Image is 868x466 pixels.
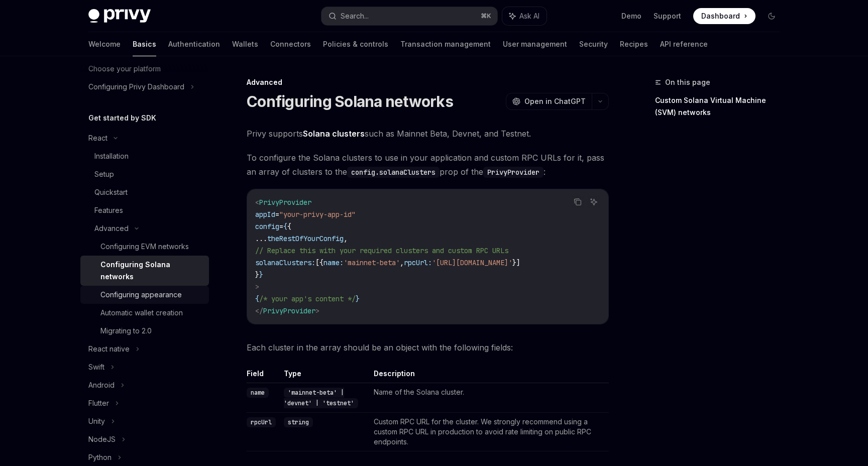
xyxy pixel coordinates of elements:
span: } [255,270,259,279]
span: To configure the Solana clusters to use in your application and custom RPC URLs for it, pass an a... [247,151,609,179]
div: React native [88,343,130,355]
span: > [255,282,259,291]
span: 'mainnet-beta' [344,258,400,267]
th: Type [280,369,370,383]
span: } [356,294,360,303]
span: On this page [665,76,710,88]
div: Setup [94,168,114,180]
div: Unity [88,415,105,427]
a: Recipes [620,32,648,56]
span: , [344,234,348,243]
button: Open in ChatGPT [506,93,592,110]
div: Advanced [94,222,129,235]
span: ⌘ K [481,12,491,20]
h5: Get started by SDK [88,112,156,124]
div: Quickstart [94,186,128,198]
td: Name of the Solana cluster. [370,383,609,413]
span: > [315,306,319,315]
a: Features [80,201,209,219]
span: rpcUrl: [404,258,432,267]
span: , [400,258,404,267]
button: Search...⌘K [321,7,497,25]
a: Setup [80,165,209,183]
a: Dashboard [693,8,755,24]
span: "your-privy-app-id" [279,210,356,219]
span: = [275,210,279,219]
div: Configuring EVM networks [100,241,189,253]
span: { [283,222,287,231]
span: ... [255,234,267,243]
div: Configuring Solana networks [100,259,203,283]
div: Installation [94,150,129,162]
div: Swift [88,361,104,373]
a: Configuring EVM networks [80,238,209,256]
a: Basics [133,32,156,56]
a: Configuring Solana networks [80,256,209,286]
code: string [284,417,313,427]
span: name: [323,258,344,267]
span: appId [255,210,275,219]
a: Policies & controls [323,32,388,56]
button: Copy the contents from the code block [571,195,584,208]
span: = [279,222,283,231]
button: Toggle dark mode [764,8,780,24]
div: Configuring appearance [100,289,182,301]
div: Migrating to 2.0 [100,325,152,337]
span: '[URL][DOMAIN_NAME]' [432,258,512,267]
div: Flutter [88,397,109,409]
a: Custom Solana Virtual Machine (SVM) networks [655,92,788,121]
div: Python [88,451,112,463]
span: theRestOfYourConfig [267,234,344,243]
span: < [255,198,259,207]
a: Migrating to 2.0 [80,322,209,340]
div: Search... [341,10,369,22]
span: Ask AI [519,11,539,21]
a: Security [579,32,608,56]
a: Wallets [232,32,258,56]
span: [{ [315,258,323,267]
div: React [88,132,107,144]
a: Support [654,11,681,21]
code: config.solanaClusters [347,167,440,178]
a: User management [503,32,567,56]
code: 'mainnet-beta' | 'devnet' | 'testnet' [284,388,358,408]
td: Custom RPC URL for the cluster. We strongly recommend using a custom RPC URL in production to avo... [370,413,609,451]
span: Privy supports such as Mainnet Beta, Devnet, and Testnet. [247,127,609,141]
span: { [287,222,291,231]
div: Configuring Privy Dashboard [88,81,184,93]
th: Field [247,369,280,383]
a: Configuring appearance [80,286,209,304]
code: PrivyProvider [483,167,544,178]
span: } [259,270,263,279]
a: Welcome [88,32,121,56]
span: Dashboard [701,11,740,21]
img: dark logo [88,9,151,23]
a: Automatic wallet creation [80,304,209,322]
div: NodeJS [88,433,116,445]
span: PrivyProvider [263,306,315,315]
a: Solana clusters [303,129,365,139]
h1: Configuring Solana networks [247,92,453,110]
span: // Replace this with your required clusters and custom RPC URLs [255,246,508,255]
div: Automatic wallet creation [100,307,183,319]
button: Ask AI [502,7,547,25]
span: solanaClusters: [255,258,315,267]
span: Each cluster in the array should be an object with the following fields: [247,340,609,355]
span: config [255,222,279,231]
code: name [247,388,269,398]
a: API reference [660,32,708,56]
span: }] [512,258,520,267]
span: </ [255,306,263,315]
a: Installation [80,147,209,165]
div: Android [88,379,115,391]
a: Quickstart [80,183,209,201]
code: rpcUrl [247,417,276,427]
a: Connectors [270,32,311,56]
button: Ask AI [587,195,600,208]
th: Description [370,369,609,383]
span: PrivyProvider [259,198,311,207]
span: { [255,294,259,303]
span: /* your app's content */ [259,294,356,303]
a: Demo [621,11,641,21]
a: Transaction management [400,32,491,56]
